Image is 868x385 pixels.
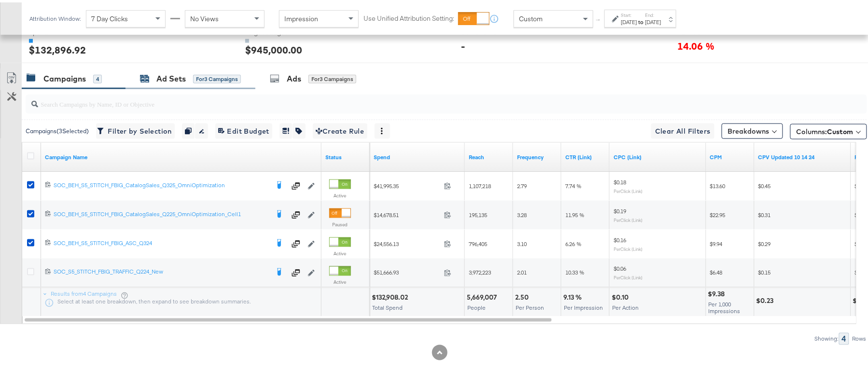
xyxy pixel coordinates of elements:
[29,41,86,55] div: $132,896.92
[54,266,269,274] div: SOC_S5_STITCH_FBIG_TRAFFIC_Q224_New
[790,122,867,137] button: Columns:Custom
[565,267,584,274] span: 10.33 %
[329,219,351,225] label: Paused
[469,209,487,216] span: 195,135
[614,151,702,159] a: The average cost for each link click you've received from your ad.
[329,277,351,283] label: Active
[614,176,626,183] span: $0.18
[313,121,367,137] button: Create Rule
[758,180,771,187] span: $0.45
[710,180,726,187] span: $13.60
[325,151,366,159] a: Shows the current state of your Ad Campaign.
[93,72,102,81] div: 4
[614,244,643,249] sub: Per Click (Link)
[308,72,356,81] div: for 3 Campaigns
[614,205,626,212] span: $0.19
[621,10,637,16] label: Start:
[758,238,771,245] span: $0.29
[758,151,847,159] a: Updated Adobe CPV
[517,180,527,187] span: 2.79
[565,180,581,187] span: 7.74 %
[594,16,603,20] span: ↑
[287,71,301,82] div: Ads
[515,291,532,300] div: 2.50
[612,291,631,300] div: $0.10
[709,299,741,313] span: Per 1,000 Impressions
[54,208,269,218] a: SOC_BEH_S5_STITCH_FBIG_CatalogSales_Q225_OmniOptimization_Cell1
[245,41,302,55] div: $945,000.00
[612,302,639,309] span: Per Action
[374,238,440,245] span: $24,556.13
[651,121,714,137] button: Clear All Filters
[45,151,318,159] a: Your campaign name.
[374,151,461,159] a: The total amount spent to date.
[519,12,543,21] span: Custom
[372,302,403,309] span: Total Spend
[99,123,172,135] span: Filter by Selection
[54,237,269,247] a: SOC_BEH_S5_STITCH_FBIG_ASC_Q324
[710,151,751,159] a: The average cost you've paid to have 1,000 impressions of your ad.
[614,234,626,241] span: $0.16
[565,151,606,159] a: The number of clicks received on a link in your ad divided by the number of impressions.
[614,263,626,270] span: $0.06
[467,291,500,300] div: 5,669,007
[372,291,411,300] div: $132,908.02
[516,302,544,309] span: Per Person
[614,186,643,192] sub: Per Click (Link)
[469,180,491,187] span: 1,107,218
[614,215,643,220] sub: Per Click (Link)
[722,121,783,137] button: Breakdowns
[637,16,645,23] strong: to
[29,13,81,20] div: Attribution Window:
[621,16,637,24] div: [DATE]
[839,330,849,343] div: 4
[374,267,440,274] span: $51,666.93
[614,273,643,278] sub: Per Click (Link)
[91,12,128,21] span: 7 Day Clicks
[54,179,269,187] div: SOC_BEH_S5_STITCH_FBIG_CatalogSales_Q325_OmniOptimization
[469,151,509,159] a: The number of people your ad was served to.
[329,248,351,254] label: Active
[758,267,771,274] span: $0.15
[316,123,364,135] span: Create Rule
[565,238,581,245] span: 6.26 %
[564,302,603,309] span: Per Impression
[710,238,723,245] span: $9.94
[827,125,854,134] span: Custom
[814,333,839,340] div: Showing:
[645,16,661,24] div: [DATE]
[215,121,272,137] button: Edit Budget
[563,291,585,300] div: 9.13 %
[193,72,241,81] div: for 3 Campaigns
[517,209,527,216] span: 3.28
[26,124,89,133] div: Campaigns ( 3 Selected)
[54,208,269,216] div: SOC_BEH_S5_STITCH_FBIG_CatalogSales_Q225_OmniOptimization_Cell1
[756,294,777,303] div: $0.23
[43,71,86,82] div: Campaigns
[758,209,771,216] span: $0.31
[374,209,440,216] span: $14,678.51
[38,88,790,107] input: Search Campaigns by Name, ID or Objective
[284,12,318,21] span: Impression
[517,238,527,245] span: 3.10
[190,12,219,21] span: No Views
[54,179,269,189] a: SOC_BEH_S5_STITCH_FBIG_CatalogSales_Q325_OmniOptimization
[54,237,269,245] div: SOC_BEH_S5_STITCH_FBIG_ASC_Q324
[677,37,714,50] span: 14.06 %
[708,288,728,297] div: $9.38
[469,267,491,274] span: 3,972,223
[710,209,726,216] span: $22.95
[96,121,175,137] button: Filter by Selection
[645,10,661,16] label: End:
[467,302,486,309] span: People
[218,123,269,135] span: Edit Budget
[374,180,440,187] span: $41,995.35
[329,190,351,196] label: Active
[710,267,723,274] span: $6.48
[364,12,454,21] label: Use Unified Attribution Setting:
[54,266,269,275] a: SOC_S5_STITCH_FBIG_TRAFFIC_Q224_New
[852,333,867,340] div: Rows
[655,123,711,135] span: Clear All Filters
[517,151,558,159] a: The average number of times your ad was served to each person.
[517,267,527,274] span: 2.01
